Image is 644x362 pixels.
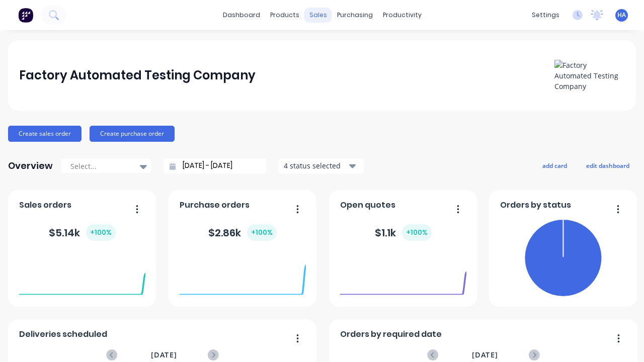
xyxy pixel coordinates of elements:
button: Create sales order [8,126,82,142]
div: Factory Automated Testing Company [19,65,256,85]
div: $ 5.14k [49,224,116,241]
div: + 100 % [402,224,432,241]
span: Orders by status [500,199,571,211]
span: [DATE] [151,349,177,360]
img: Factory Automated Testing Company [554,60,625,92]
img: Factory [18,8,33,23]
span: HA [617,11,626,20]
div: Overview [8,156,53,176]
div: 4 status selected [284,160,347,171]
div: settings [527,8,565,23]
button: Create purchase order [90,126,175,142]
div: $ 1.1k [375,224,432,241]
span: Sales orders [19,199,71,211]
span: Orders by required date [340,328,442,340]
div: purchasing [332,8,378,23]
span: Purchase orders [180,199,250,211]
span: Open quotes [340,199,395,211]
div: + 100 % [247,224,277,241]
a: dashboard [218,8,265,23]
div: productivity [378,8,427,23]
div: sales [304,8,332,23]
button: 4 status selected [278,158,364,173]
button: edit dashboard [580,159,636,172]
div: products [265,8,304,23]
span: [DATE] [472,349,498,360]
div: $ 2.86k [208,224,277,241]
button: add card [536,159,574,172]
span: Deliveries scheduled [19,328,107,340]
div: + 100 % [86,224,116,241]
